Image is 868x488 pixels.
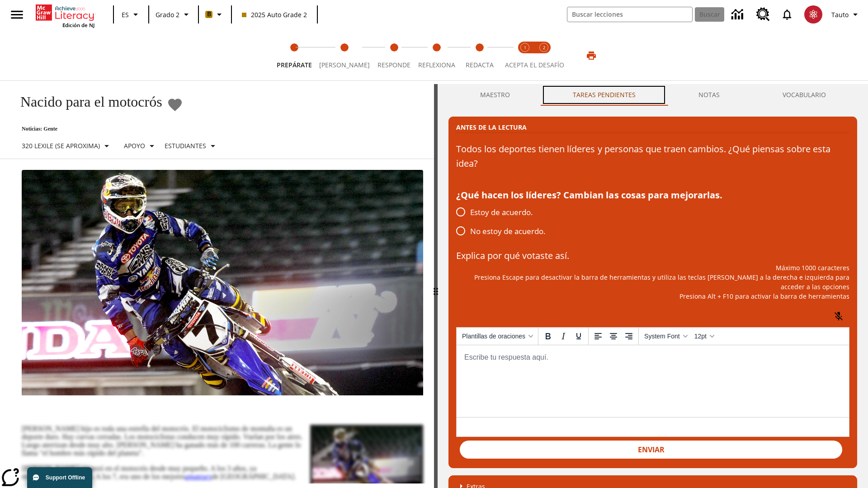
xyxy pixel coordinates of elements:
iframe: Rich Text Area. Press ALT-0 for help. [457,345,849,417]
button: Align right [621,328,637,344]
text: 2 [543,45,545,51]
button: Maestro [448,84,541,106]
span: B [207,9,211,20]
button: Support Offline [27,467,92,488]
div: Pulsa la tecla de intro o la barra espaciadora y luego presiona las flechas de derecha e izquierd... [434,84,438,488]
p: Explica por qué votaste así. [456,249,849,263]
button: Tipo de apoyo, Apoyo [120,138,161,154]
span: ACEPTA EL DESAFÍO [505,61,564,69]
button: Grado: Grado 2, Elige un grado [152,6,195,23]
button: Italic [556,328,571,344]
button: Imprimir [577,47,606,64]
button: NOTAS [667,84,751,106]
span: Reflexiona [418,61,455,69]
span: Support Offline [46,474,85,481]
span: No estoy de acuerdo. [470,225,546,237]
h2: Antes de la lectura [456,122,527,132]
img: El corredor de motocrós James Stewart vuela por los aires en su motocicleta de montaña [22,170,423,396]
span: Edición de NJ [62,22,94,28]
span: 2025 Auto Grade 2 [242,10,307,19]
h1: Nacido para el motocrós [11,94,162,110]
button: Escoja un nuevo avatar [799,3,828,26]
button: Boost El color de la clase es anaranjado claro. Cambiar el color de la clase. [202,6,228,23]
button: Align center [606,328,621,344]
button: Bold [540,328,556,344]
span: Prepárate [277,61,312,69]
p: Presiona Alt + F10 para activar la barra de herramientas [456,291,849,301]
input: Buscar campo [567,7,692,22]
span: [PERSON_NAME] [319,61,370,69]
button: Fonts [641,328,691,344]
button: Responde step 3 of 5 [370,31,418,80]
div: Portada [36,3,94,28]
button: Haga clic para activar la función de reconocimiento de voz [828,305,849,327]
span: Grado 2 [156,10,179,19]
span: Redacta [466,61,494,69]
p: Noticias: Gente [11,126,222,132]
span: Estoy de acuerdo. [470,206,533,218]
span: System Font [644,333,680,340]
button: Seleccione Lexile, 320 Lexile (Se aproxima) [18,138,116,154]
button: TAREAS PENDIENTES [541,84,667,106]
div: activity [438,84,868,488]
button: Acepta el desafío contesta step 2 of 2 [531,31,557,80]
span: Plantillas de oraciones [462,333,525,340]
p: Máximo 1000 caracteres [456,263,849,272]
a: Centro de información [726,2,751,27]
span: Responde [377,61,410,69]
button: VOCABULARIO [751,84,857,106]
button: Lee step 2 of 5 [312,31,377,80]
span: 12pt [694,333,707,340]
button: Lenguaje: ES, Selecciona un idioma [117,6,146,23]
a: Centro de recursos, Se abrirá en una pestaña nueva. [751,2,775,27]
img: avatar image [804,5,822,23]
a: Notificaciones [775,3,799,26]
p: Todos los deportes tienen líderes y personas que traen cambios. ¿Qué piensas sobre esta idea? [456,142,849,171]
button: Acepta el desafío lee step 1 of 2 [512,31,538,80]
button: Abrir el menú lateral [4,1,30,28]
div: Instructional Panel Tabs [448,84,857,106]
button: Seleccionar estudiante [161,138,222,154]
div: ¿Qué hacen los líderes? Cambian las cosas para mejorarlas. [456,188,849,202]
p: 320 Lexile (Se aproxima) [22,141,100,150]
div: poll [456,202,553,240]
text: 1 [524,45,526,51]
p: Estudiantes [165,141,206,150]
button: Enviar [460,441,842,459]
button: Perfil/Configuración [828,6,864,23]
button: Font sizes [691,328,717,344]
button: Redacta step 5 of 5 [455,31,504,80]
p: Presiona Escape para desactivar la barra de herramientas y utiliza las teclas [PERSON_NAME] a la ... [456,272,849,291]
button: Underline [571,328,586,344]
button: Prepárate step 1 of 5 [269,31,319,80]
span: Tauto [831,10,849,19]
button: Plantillas de oraciones [458,328,536,344]
button: Reflexiona step 4 of 5 [411,31,462,80]
span: ES [122,10,129,19]
p: Apoyo [124,141,145,150]
button: Añadir a mis Favoritas - Nacido para el motocrós [167,97,183,113]
button: Align left [590,328,606,344]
